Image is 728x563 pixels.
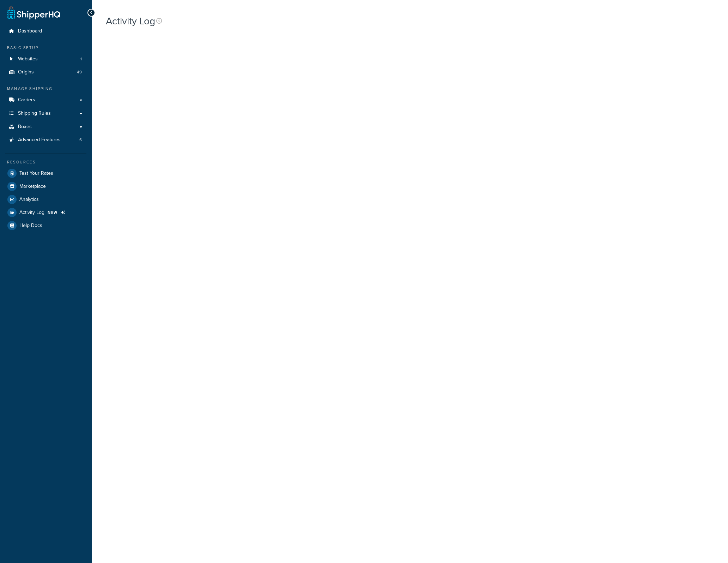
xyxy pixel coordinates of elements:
a: Activity Log NEW [5,206,86,219]
a: Origins 49 [5,66,86,79]
span: Marketplace [19,184,46,190]
span: Carriers [18,97,35,103]
li: Websites [5,53,86,66]
a: ShipperHQ Home [7,5,60,19]
span: 6 [79,137,82,143]
span: Origins [18,69,34,75]
span: Dashboard [18,28,42,34]
a: Marketplace [5,180,86,193]
span: Analytics [19,197,39,203]
a: Test Your Rates [5,167,86,180]
li: Advanced Features [5,133,86,146]
a: Analytics [5,193,86,206]
li: Origins [5,66,86,79]
span: Activity Log [19,210,44,216]
span: Shipping Rules [18,110,51,116]
a: Shipping Rules [5,107,86,120]
div: Basic Setup [5,45,86,51]
span: Boxes [18,124,32,130]
span: 49 [77,69,82,75]
span: NEW [48,210,58,215]
div: Manage Shipping [5,86,86,92]
span: Help Docs [19,223,42,229]
a: Help Docs [5,219,86,232]
a: Carriers [5,94,86,107]
a: Boxes [5,120,86,133]
h1: Activity Log [106,14,155,28]
a: Websites 1 [5,53,86,66]
a: Advanced Features 6 [5,133,86,146]
a: Dashboard [5,25,86,38]
li: Activity Log [5,206,86,219]
span: 1 [80,56,82,62]
span: Advanced Features [18,137,61,143]
div: Resources [5,159,86,165]
span: Test Your Rates [19,170,53,176]
span: Websites [18,56,38,62]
